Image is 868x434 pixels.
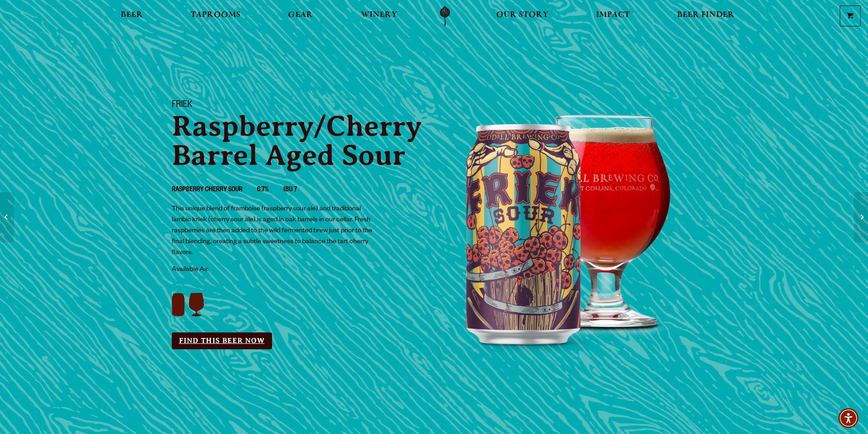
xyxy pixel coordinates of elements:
[677,11,734,19] span: Beer Finder
[172,265,423,276] p: Available As:
[282,6,319,26] a: Gear
[490,6,555,26] a: Our Story
[361,11,397,19] span: Winery
[115,6,149,26] a: Beer
[355,6,403,26] a: Winery
[428,6,462,26] a: Odell Home
[190,11,241,19] span: Taprooms
[838,408,858,428] div: Accessibility Menu
[172,100,423,112] h1: Friek
[496,11,549,19] span: Our Story
[185,6,247,26] a: Taprooms
[671,6,740,26] a: Beer Finder
[172,332,272,349] a: Find this Beer Now
[596,11,630,19] span: Impact
[590,6,636,26] a: Impact
[172,112,423,170] p: Raspberry/Cherry Barrel Aged Sour
[172,184,257,196] li: Raspberry Cherry Sour
[172,206,372,257] span: This unique blend of framboise (raspberry sour ale) and traditional lambic kriek (cherry sour ale...
[283,184,312,196] li: IBU 7
[121,11,143,19] span: Beer
[288,11,313,19] span: Gear
[257,184,283,196] li: 6.7%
